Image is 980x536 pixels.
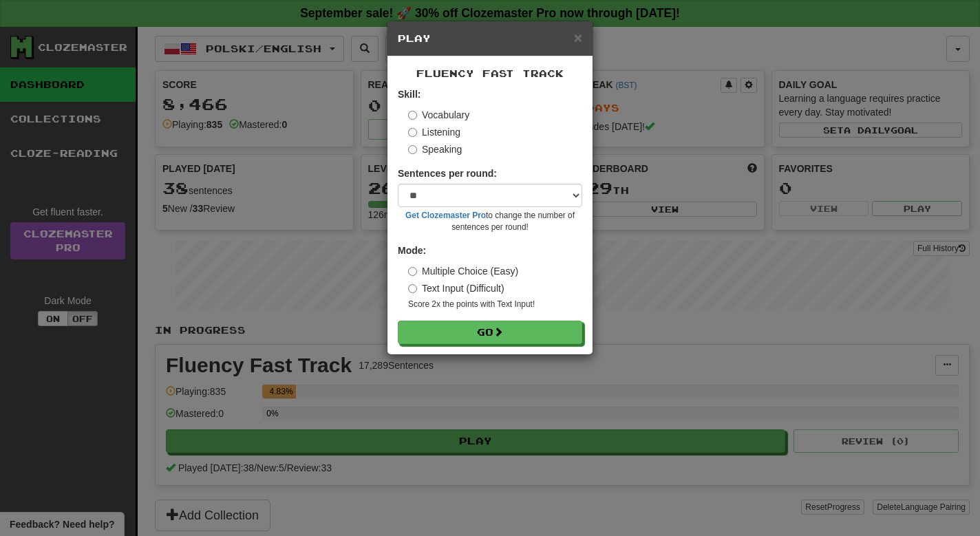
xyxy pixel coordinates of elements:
input: Listening [408,128,417,137]
input: Text Input (Difficult) [408,284,417,293]
small: to change the number of sentences per round! [398,210,582,233]
strong: Mode: [398,245,426,256]
label: Speaking [408,142,462,156]
button: Close [574,30,582,45]
button: Go [398,321,582,344]
span: Fluency Fast Track [416,67,564,79]
strong: Skill: [398,89,420,100]
input: Vocabulary [408,111,417,120]
input: Multiple Choice (Easy) [408,267,417,276]
h5: Play [398,32,582,45]
span: × [574,30,582,45]
small: Score 2x the points with Text Input ! [408,299,582,310]
label: Vocabulary [408,108,469,122]
label: Sentences per round: [398,167,497,180]
input: Speaking [408,145,417,154]
label: Multiple Choice (Easy) [408,264,518,278]
a: Get Clozemaster Pro [405,211,486,220]
label: Text Input (Difficult) [408,281,504,295]
label: Listening [408,125,460,139]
